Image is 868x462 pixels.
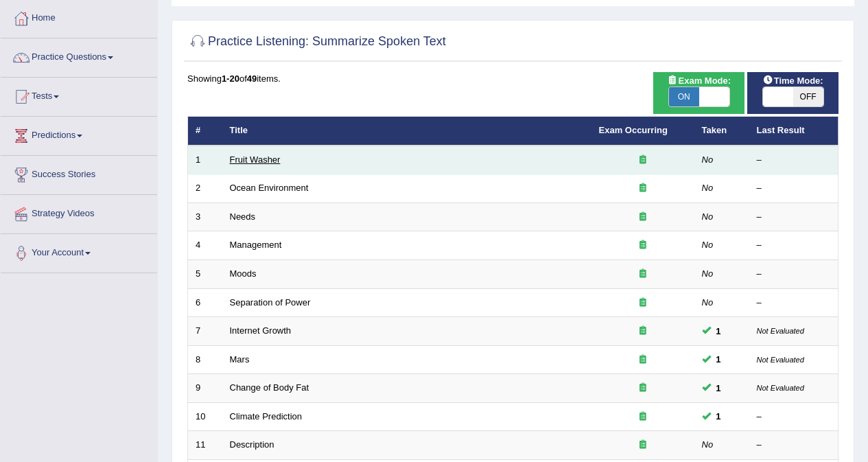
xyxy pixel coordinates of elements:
[757,356,804,364] small: Not Evaluated
[230,439,274,450] a: Description
[599,239,687,252] div: Exam occurring question
[188,117,222,146] th: #
[188,203,222,231] td: 3
[749,117,838,146] th: Last Result
[599,154,687,167] div: Exam occurring question
[230,154,281,165] a: Fruit Washer
[1,195,157,229] a: Strategy Videos
[599,439,687,452] div: Exam occurring question
[599,354,687,367] div: Exam occurring question
[230,354,250,365] a: Mars
[702,154,714,165] em: No
[599,211,687,224] div: Exam occurring question
[1,78,157,112] a: Tests
[1,156,157,190] a: Success Stories
[599,297,687,310] div: Exam occurring question
[711,352,727,367] span: You can still take this question
[711,381,727,395] span: You can still take this question
[599,268,687,281] div: Exam occurring question
[669,87,699,106] span: ON
[757,239,831,252] div: –
[757,411,831,424] div: –
[599,325,687,338] div: Exam occurring question
[757,384,804,392] small: Not Evaluated
[757,211,831,224] div: –
[757,182,831,195] div: –
[662,73,736,88] span: Exam Mode:
[599,411,687,424] div: Exam occurring question
[222,73,239,84] b: 1-20
[1,234,157,268] a: Your Account
[230,240,282,250] a: Management
[188,146,222,174] td: 1
[230,183,309,193] a: Ocean Environment
[757,439,831,452] div: –
[230,382,309,393] a: Change of Body Fat
[757,297,831,310] div: –
[702,183,714,193] em: No
[230,211,256,222] a: Needs
[711,409,727,424] span: You can still take this question
[711,324,727,338] span: You can still take this question
[230,325,292,336] a: Internet Growth
[188,231,222,260] td: 4
[599,125,668,135] a: Exam Occurring
[694,117,749,146] th: Taken
[702,439,714,450] em: No
[757,154,831,167] div: –
[702,268,714,279] em: No
[187,72,838,85] div: Showing of items.
[230,297,311,308] a: Separation of Power
[188,317,222,346] td: 7
[757,268,831,281] div: –
[188,431,222,460] td: 11
[188,374,222,403] td: 9
[1,117,157,151] a: Predictions
[188,174,222,203] td: 2
[1,38,157,73] a: Practice Questions
[230,268,257,279] a: Moods
[188,288,222,317] td: 6
[702,240,714,250] em: No
[188,402,222,431] td: 10
[230,411,303,421] a: Climate Prediction
[599,382,687,395] div: Exam occurring question
[758,73,829,88] span: Time Mode:
[599,182,687,195] div: Exam occurring question
[757,327,804,335] small: Not Evaluated
[247,73,257,84] b: 49
[187,32,446,52] h2: Practice Listening: Summarize Spoken Text
[702,297,714,308] em: No
[793,87,823,106] span: OFF
[188,260,222,289] td: 5
[222,117,591,146] th: Title
[188,345,222,374] td: 8
[653,72,744,114] div: Show exams occurring in exams
[702,211,714,222] em: No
